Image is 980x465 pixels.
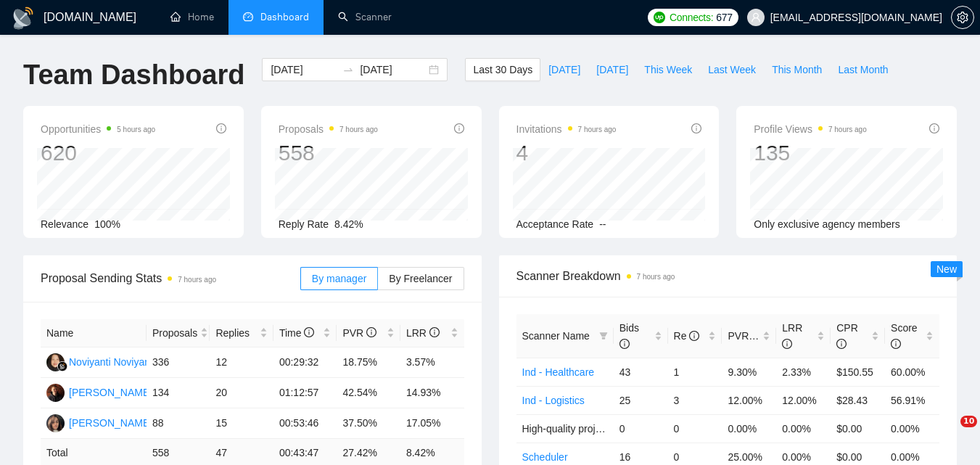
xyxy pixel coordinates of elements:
td: 88 [147,408,210,439]
td: 134 [147,378,210,408]
button: setting [951,6,974,29]
span: Opportunities [41,120,155,138]
span: [DATE] [596,62,628,78]
img: gigradar-bm.png [57,361,67,371]
td: $28.43 [831,386,885,414]
span: Scanner Breakdown [516,267,940,285]
a: searchScanner [338,11,392,23]
th: Replies [210,319,273,347]
span: Only exclusive agency members [754,218,900,230]
span: info-circle [454,123,464,133]
span: info-circle [836,339,847,349]
input: End date [360,62,426,78]
td: 15 [210,408,273,439]
td: 17.05% [400,408,464,439]
td: 43 [614,358,668,386]
span: Score [891,322,918,350]
span: setting [952,12,973,23]
td: 12.00% [776,386,831,414]
td: 3 [668,386,722,414]
td: 336 [147,347,210,378]
td: 56.91% [885,386,939,414]
img: NN [46,353,65,371]
div: [PERSON_NAME] [69,384,152,400]
button: This Month [764,58,830,81]
td: 0.00% [776,414,831,443]
th: Proposals [147,319,210,347]
th: Name [41,319,147,347]
span: Last Month [838,62,888,78]
div: 620 [41,139,155,167]
span: Reply Rate [279,218,329,230]
a: homeHome [170,11,214,23]
span: Profile Views [754,120,867,138]
a: Scheduler [522,451,568,463]
span: PVR [728,330,762,342]
td: 12 [210,347,273,378]
span: Scanner Name [522,330,590,342]
span: 10 [960,416,977,427]
img: KA [46,414,65,432]
span: This Week [644,62,692,78]
span: filter [599,332,608,340]
span: Relevance [41,218,88,230]
button: Last Week [700,58,764,81]
div: 135 [754,139,867,167]
button: Last 30 Days [465,58,540,81]
span: CPR [836,322,858,350]
a: NNNoviyanti Noviyanti [46,355,155,367]
span: to [342,64,354,75]
span: [DATE] [548,62,580,78]
span: info-circle [304,327,314,337]
span: swap-right [342,64,354,75]
span: Proposal Sending Stats [41,269,300,287]
div: 558 [279,139,378,167]
button: This Week [636,58,700,81]
td: 14.93% [400,378,464,408]
td: 1 [668,358,722,386]
time: 7 hours ago [178,276,216,284]
td: 2.33% [776,358,831,386]
td: 3.57% [400,347,464,378]
button: [DATE] [588,58,636,81]
span: Replies [215,325,257,341]
span: Bids [619,322,639,350]
h1: Team Dashboard [23,58,244,92]
span: info-circle [689,331,699,341]
img: upwork-logo.png [654,12,665,23]
time: 7 hours ago [637,273,675,281]
a: AS[PERSON_NAME] [46,386,152,398]
td: 37.50% [337,408,400,439]
time: 5 hours ago [117,125,155,133]
td: $0.00 [831,414,885,443]
iframe: Intercom live chat [931,416,965,450]
a: Ind - Logistics [522,395,585,406]
span: This Month [772,62,822,78]
span: 8.42% [334,218,363,230]
td: 18.75% [337,347,400,378]
img: AS [46,384,65,402]
span: info-circle [691,123,701,133]
td: 42.54% [337,378,400,408]
td: 00:53:46 [273,408,337,439]
span: -- [599,218,606,230]
time: 7 hours ago [578,125,617,133]
button: [DATE] [540,58,588,81]
span: info-circle [366,327,376,337]
a: setting [951,12,974,23]
span: info-circle [891,339,901,349]
td: 01:12:57 [273,378,337,408]
span: dashboard [243,12,253,22]
a: KA[PERSON_NAME] [46,416,152,428]
span: Dashboard [260,11,309,23]
span: LRR [406,327,440,339]
a: Ind - Healthcare [522,366,595,378]
span: PVR [342,327,376,339]
td: 12.00% [722,386,776,414]
span: info-circle [216,123,226,133]
td: 0 [668,414,722,443]
span: Last Week [708,62,756,78]
td: 20 [210,378,273,408]
td: 0 [614,414,668,443]
span: LRR [782,322,802,350]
